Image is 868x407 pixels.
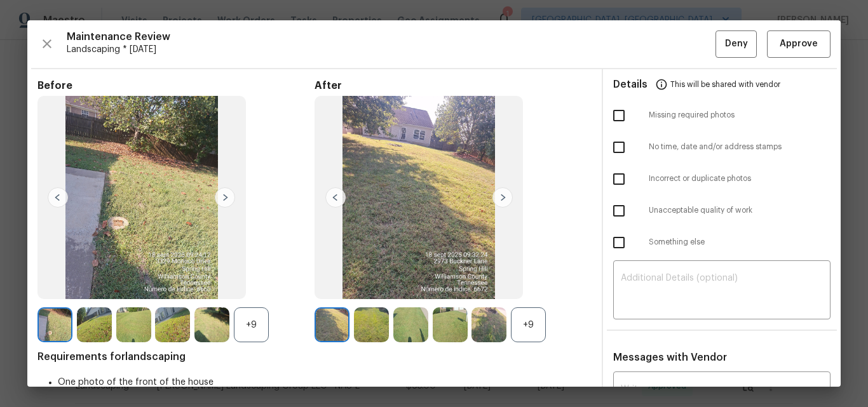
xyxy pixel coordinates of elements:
[215,187,235,208] img: right-chevron-button-url
[603,195,841,227] div: Unacceptable quality of work
[780,36,818,52] span: Approve
[603,131,841,163] div: No time, date and/or address stamps
[603,227,841,258] div: Something else
[67,30,715,43] span: Maintenance Review
[492,187,513,208] img: right-chevron-button-url
[649,110,831,121] span: Missing required photos
[603,100,841,131] div: Missing required photos
[715,30,757,58] button: Deny
[37,350,592,363] span: Requirements for landscaping
[649,173,831,184] span: Incorrect or duplicate photos
[325,187,346,208] img: left-chevron-button-url
[767,30,831,58] button: Approve
[649,237,831,248] span: Something else
[315,79,592,92] span: After
[58,376,592,389] li: One photo of the front of the house
[649,142,831,152] span: No time, date and/or address stamps
[511,307,546,342] div: +9
[67,43,715,56] span: Landscaping * [DATE]
[649,205,831,216] span: Unacceptable quality of work
[234,307,269,342] div: +9
[613,69,648,100] span: Details
[613,352,727,363] span: Messages with Vendor
[48,187,68,208] img: left-chevron-button-url
[37,79,315,92] span: Before
[725,36,748,52] span: Deny
[603,163,841,195] div: Incorrect or duplicate photos
[670,69,780,100] span: This will be shared with vendor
